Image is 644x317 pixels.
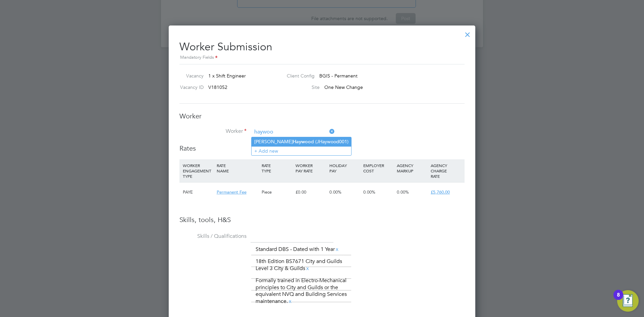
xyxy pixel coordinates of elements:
[179,128,247,135] label: Worker
[293,139,311,145] b: Haywoo
[179,112,465,120] h3: Worker
[179,35,465,61] h2: Worker Submission
[215,159,260,177] div: RATE NAME
[179,215,465,224] h3: Skills, tools, H&S
[335,245,339,254] a: x
[179,233,247,240] label: Skills / Qualifications
[179,144,465,153] h3: Rates
[181,159,215,182] div: WORKER ENGAGEMENT TYPE
[395,159,429,177] div: AGENCY MARKUP
[179,54,465,61] div: Mandatory Fields
[397,189,409,195] span: 0.00%
[617,295,620,304] div: 8
[217,189,247,195] span: Permanent Fee
[288,297,292,306] a: x
[177,84,204,90] label: Vacancy ID
[260,182,294,202] div: Piece
[294,182,328,202] div: £0.00
[181,182,215,202] div: PAYE
[260,159,294,177] div: RATE TYPE
[252,137,351,146] li: [PERSON_NAME] d (JHaywood001)
[208,73,246,79] span: 1 x Shift Engineer
[177,73,204,79] label: Vacancy
[362,159,395,177] div: EMPLOYER COST
[305,264,310,273] a: x
[617,290,639,312] button: Open Resource Center, 8 new notifications
[208,84,227,90] span: V181052
[329,189,341,195] span: 0.00%
[328,159,362,177] div: HOLIDAY PAY
[252,146,351,155] li: + Add new
[431,189,450,195] span: £5,760.00
[319,73,358,79] span: BGIS - Permanent
[252,127,335,137] input: Search for...
[253,245,342,254] li: Standard DBS - Dated with 1 Year
[281,73,315,79] label: Client Config
[253,257,350,273] li: 18th Edition BS7671 City and Guilds Level 3 City & Guilds
[253,276,350,306] li: Formally trained in Electro-Mechanical principles to City and Guilds or the equivalent NVQ and Bu...
[429,159,463,182] div: AGENCY CHARGE RATE
[281,84,320,90] label: Site
[324,84,363,90] span: One New Change
[363,189,375,195] span: 0.00%
[294,159,328,177] div: WORKER PAY RATE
